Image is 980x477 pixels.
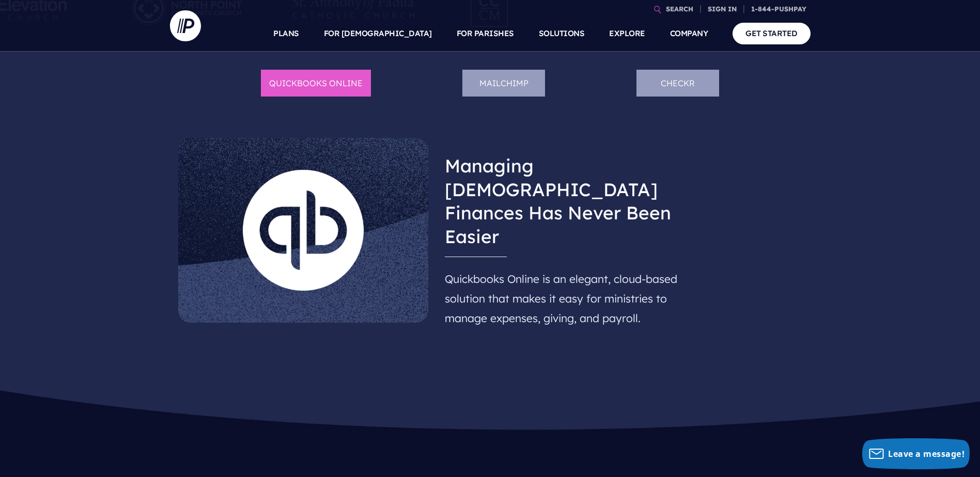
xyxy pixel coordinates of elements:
li: Mailchimp [462,70,545,97]
a: SOLUTIONS [539,15,585,52]
a: FOR PARISHES [457,15,514,52]
a: PLANS [273,15,299,52]
img: PP_IntegrationTabs_quickbooks (Picture) [178,138,429,323]
a: FOR [DEMOGRAPHIC_DATA] [324,15,432,52]
a: EXPLORE [609,15,645,52]
h5: Quickbooks Online is an elegant, cloud-based solution that makes it easy for ministries to manage... [445,265,695,332]
a: GET STARTED [733,23,811,44]
li: Quickbooks Online [261,70,371,97]
h3: Managing [DEMOGRAPHIC_DATA] Finances Has Never Been Easier [445,146,695,257]
button: Leave a message! [862,438,970,469]
li: Checkr [636,70,719,97]
a: COMPANY [670,15,708,52]
span: Leave a message! [888,448,965,459]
